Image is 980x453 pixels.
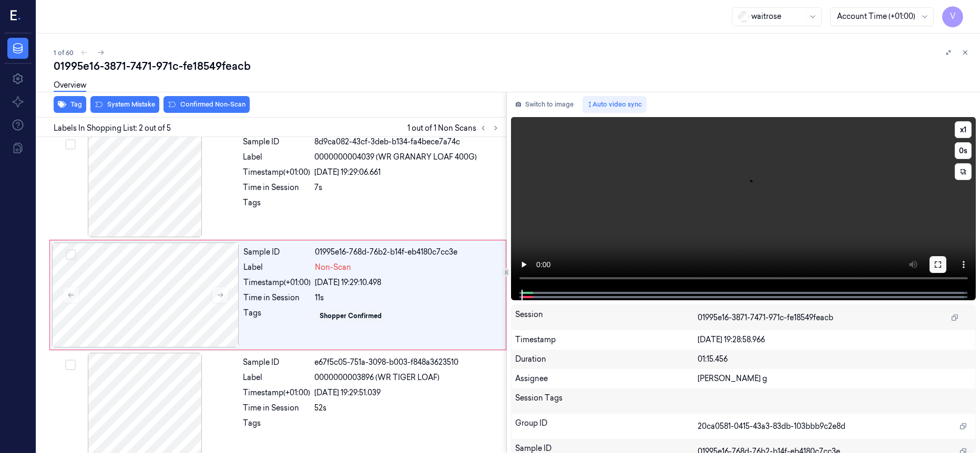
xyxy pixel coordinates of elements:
[54,96,86,113] button: Tag
[955,121,972,138] button: x1
[243,182,310,193] div: Time in Session
[942,6,963,27] button: V
[243,372,310,383] div: Label
[516,309,698,326] div: Session
[243,262,311,273] div: Label
[243,292,311,303] div: Time in Session
[164,96,250,113] button: Confirmed Non-Scan
[315,292,499,303] div: 11s
[314,136,500,148] div: 8d9ca082-43cf-3deb-b134-fa4bece7a74c
[243,308,311,324] div: Tags
[243,152,310,163] div: Label
[516,354,698,365] div: Duration
[243,357,310,368] div: Sample ID
[314,357,500,368] div: e67f5c05-751a-3098-b003-f848a3623510
[314,387,500,398] div: [DATE] 19:29:51.039
[320,311,382,321] div: Shopper Confirmed
[90,96,159,113] button: System Mistake
[314,182,500,193] div: 7s
[314,403,500,414] div: 52s
[955,142,972,159] button: 0s
[516,393,698,409] div: Session Tags
[243,167,310,178] div: Timestamp (+01:00)
[698,312,833,323] span: 01995e16-3871-7471-971c-fe18549feacb
[54,48,74,57] span: 1 of 60
[583,96,647,113] button: Auto video sync
[314,152,477,163] span: 0000000004039 (WR GRANARY LOAF 400G)
[54,123,171,134] span: Labels In Shopping List: 2 out of 5
[243,277,311,288] div: Timestamp (+01:00)
[698,334,971,345] div: [DATE] 19:28:58.966
[243,418,310,435] div: Tags
[314,167,500,178] div: [DATE] 19:29:06.661
[243,197,310,214] div: Tags
[243,387,310,398] div: Timestamp (+01:00)
[243,136,310,148] div: Sample ID
[698,354,971,365] div: 01:15.456
[65,139,76,150] button: Select row
[698,373,971,384] div: [PERSON_NAME] g
[315,277,499,288] div: [DATE] 19:29:10.498
[315,262,351,273] span: Non-Scan
[408,122,502,134] span: 1 out of 1 Non Scans
[511,96,578,113] button: Switch to image
[65,360,76,370] button: Select row
[54,59,972,73] div: 01995e16-3871-7471-971c-fe18549feacb
[54,80,86,92] a: Overview
[243,247,311,258] div: Sample ID
[315,247,499,258] div: 01995e16-768d-76b2-b14f-eb4180c7cc3e
[243,403,310,414] div: Time in Session
[516,373,698,384] div: Assignee
[698,421,845,432] span: 20ca0581-0415-43a3-83db-103bbb9c2e8d
[516,334,698,345] div: Timestamp
[516,418,698,435] div: Group ID
[66,249,76,260] button: Select row
[314,372,440,383] span: 0000000003896 (WR TIGER LOAF)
